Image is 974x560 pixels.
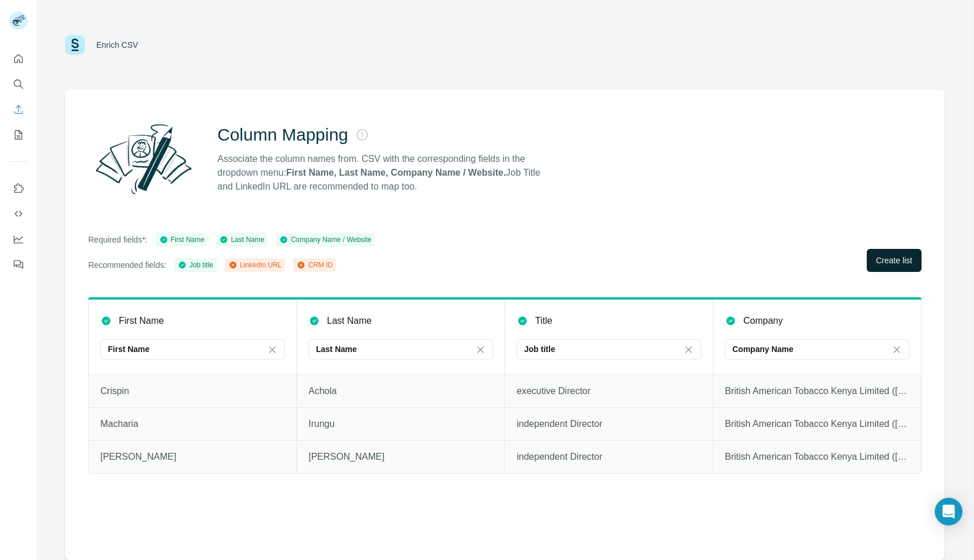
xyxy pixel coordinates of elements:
[524,343,555,355] p: Job title
[217,152,551,194] p: Associate the column names from. CSV with the corresponding fields in the dropdown menu: Job Titl...
[725,450,909,464] p: British American Tobacco Kenya Limited ([DOMAIN_NAME])
[743,314,783,328] p: Company
[96,39,138,51] div: Enrich CSV
[9,203,28,224] button: Use Surfe API
[279,234,371,245] div: Company Name / Website
[309,450,493,464] p: [PERSON_NAME]
[9,178,28,199] button: Use Surfe on LinkedIn
[100,450,285,464] p: [PERSON_NAME]
[159,234,205,245] div: First Name
[219,234,264,245] div: Last Name
[9,74,28,94] button: Search
[88,259,166,271] p: Recommended fields:
[876,255,912,266] span: Create list
[100,417,285,431] p: Macharia
[9,124,28,145] button: My lists
[9,229,28,249] button: Dashboard
[108,343,149,355] p: First Name
[217,124,348,145] h2: Column Mapping
[178,260,213,270] div: Job title
[228,260,282,270] div: LinkedIn URL
[517,450,701,464] p: independent Director
[517,417,701,431] p: independent Director
[309,417,493,431] p: Irungu
[65,35,85,55] img: Surfe Logo
[9,48,28,69] button: Quick start
[88,118,199,200] img: Surfe Illustration - Column Mapping
[316,343,357,355] p: Last Name
[935,498,962,525] div: Open Intercom Messenger
[286,168,506,177] strong: First Name, Last Name, Company Name / Website.
[119,314,164,328] p: First Name
[517,384,701,398] p: executive Director
[725,417,909,431] p: British American Tobacco Kenya Limited ([DOMAIN_NAME])
[9,254,28,275] button: Feedback
[9,99,28,120] button: Enrich CSV
[725,384,909,398] p: British American Tobacco Kenya Limited ([DOMAIN_NAME])
[296,260,333,270] div: CRM ID
[88,234,148,245] p: Required fields*:
[327,314,371,328] p: Last Name
[732,343,794,355] p: Company Name
[309,384,493,398] p: Achola
[535,314,552,328] p: Title
[100,384,285,398] p: Crispin
[867,249,922,272] button: Create list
